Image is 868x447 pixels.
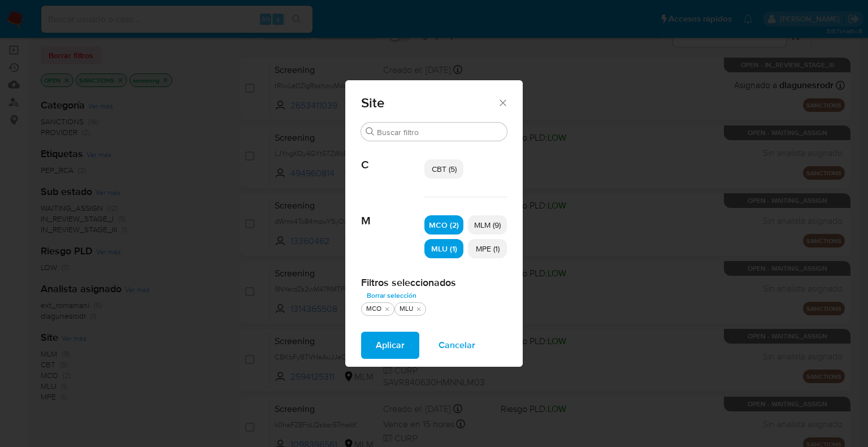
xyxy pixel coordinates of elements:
[429,219,459,231] span: MCO (2)
[366,127,375,136] button: Buscar
[361,289,422,302] button: Borrar selección
[376,333,405,358] span: Aplicar
[361,332,419,359] button: Aplicar
[397,304,415,314] div: MLU
[468,239,507,258] div: MPE (1)
[364,304,384,314] div: MCO
[361,276,507,289] h2: Filtros seleccionados
[439,333,475,358] span: Cancelar
[424,239,463,258] div: MLU (1)
[383,305,392,314] button: quitar MCO
[476,243,500,254] span: MPE (1)
[468,215,507,235] div: MLM (9)
[414,305,423,314] button: quitar MLU
[432,163,457,175] span: CBT (5)
[431,243,457,254] span: MLU (1)
[497,97,507,107] button: Cerrar
[361,141,424,172] span: C
[424,215,463,235] div: MCO (2)
[424,159,463,179] div: CBT (5)
[377,127,502,137] input: Buscar filtro
[367,290,416,301] span: Borrar selección
[424,332,490,359] button: Cancelar
[361,96,497,110] span: Site
[361,197,424,228] span: M
[474,219,501,231] span: MLM (9)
